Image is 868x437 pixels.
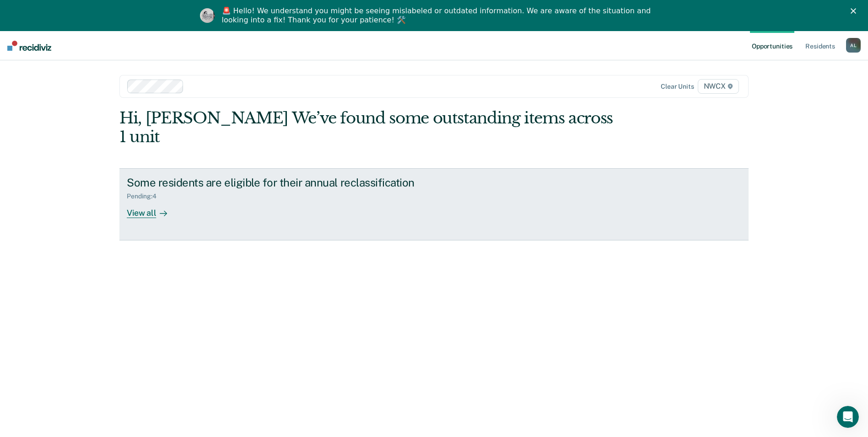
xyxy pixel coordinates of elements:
img: Profile image for Kim [200,8,215,23]
div: Some residents are eligible for their annual reclassification [127,176,448,189]
div: View all [127,200,178,218]
button: AL [846,38,861,53]
div: Pending : 4 [127,192,164,200]
iframe: Intercom live chat [837,406,859,428]
a: Residents [803,31,837,60]
div: 🚨 Hello! We understand you might be seeing mislabeled or outdated information. We are aware of th... [222,6,654,25]
div: Hi, [PERSON_NAME] We’ve found some outstanding items across 1 unit [119,109,623,146]
span: NWCX [698,79,739,94]
a: Opportunities [750,31,794,60]
div: Clear units [661,83,694,91]
img: Recidiviz [7,41,51,51]
a: Some residents are eligible for their annual reclassificationPending:4View all [119,168,749,240]
div: A L [846,38,861,53]
div: Close [851,8,860,14]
